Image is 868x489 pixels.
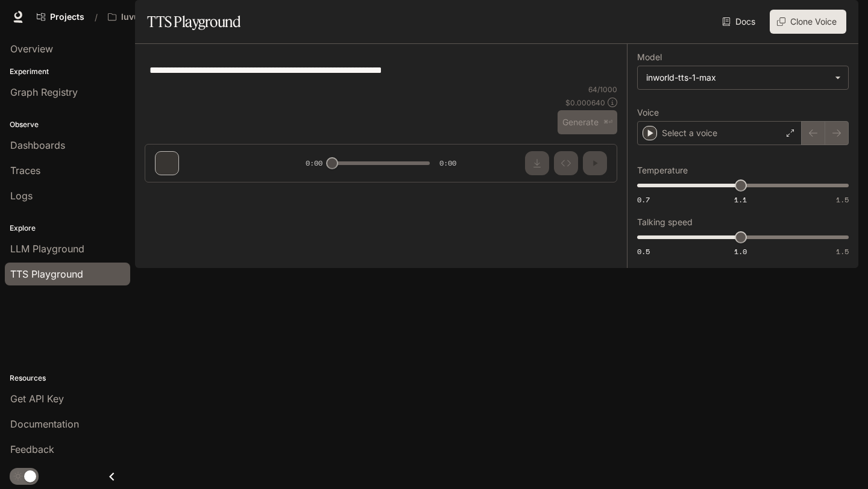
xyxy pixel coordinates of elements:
[31,5,90,29] a: Go to projects
[90,11,102,23] div: /
[637,108,659,117] p: Voice
[121,12,172,22] p: luvu_testing
[102,5,191,29] button: Open workspace menu
[637,166,688,175] p: Temperature
[147,10,241,34] h1: TTS Playground
[50,12,84,22] span: Projects
[637,53,662,61] p: Model
[637,246,650,257] span: 0.5
[836,195,849,205] span: 1.5
[836,246,849,257] span: 1.5
[637,218,693,226] p: Talking speed
[588,84,617,95] p: 64 / 1000
[565,98,605,108] p: $ 0.000640
[734,246,747,257] span: 1.0
[734,195,747,205] span: 1.1
[662,127,717,139] p: Select a voice
[770,10,846,34] button: Clone Voice
[646,72,829,84] div: inworld-tts-1-max
[720,10,760,34] a: Docs
[637,195,650,205] span: 0.7
[638,66,848,89] div: inworld-tts-1-max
